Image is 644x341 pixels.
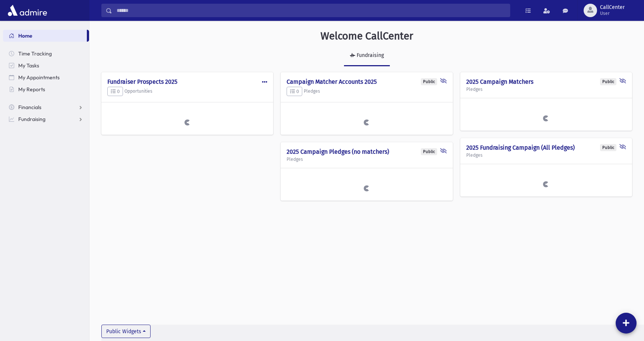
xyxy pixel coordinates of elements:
[466,78,626,85] h4: 2025 Campaign Matchers
[111,89,120,94] span: 0
[600,78,616,85] div: Public
[287,157,446,162] h5: Pledges
[3,71,89,83] a: My Appointments
[3,30,87,42] a: Home
[287,87,446,96] h5: Pledges
[18,32,32,39] span: Home
[287,148,446,155] h4: 2025 Campaign Pledges (no matchers)
[18,116,45,122] span: Fundraising
[18,86,45,93] span: My Reports
[290,89,299,94] span: 0
[466,87,626,92] h5: Pledges
[421,78,437,85] div: Public
[466,144,626,151] h4: 2025 Fundraising Campaign (All Pledges)
[600,4,625,10] span: CallCenter
[18,74,60,81] span: My Appointments
[18,62,39,69] span: My Tasks
[600,144,616,151] div: Public
[107,78,267,85] h4: Fundraiser Prospects 2025
[287,87,302,96] button: 0
[600,10,625,16] span: User
[3,101,89,113] a: Financials
[287,78,446,85] h4: Campaign Matcher Accounts 2025
[3,48,89,60] a: Time Tracking
[18,104,41,111] span: Financials
[18,50,52,57] span: Time Tracking
[466,153,626,158] h5: Pledges
[344,45,390,66] a: Fundraising
[355,52,384,58] div: Fundraising
[112,4,510,17] input: Search
[6,3,49,18] img: AdmirePro
[107,87,267,96] h5: Opportunities
[3,113,89,125] a: Fundraising
[421,148,437,155] div: Public
[321,30,413,42] h3: Welcome CallCenter
[3,60,89,71] a: My Tasks
[3,83,89,95] a: My Reports
[107,87,123,96] button: 0
[101,325,151,338] button: Public Widgets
